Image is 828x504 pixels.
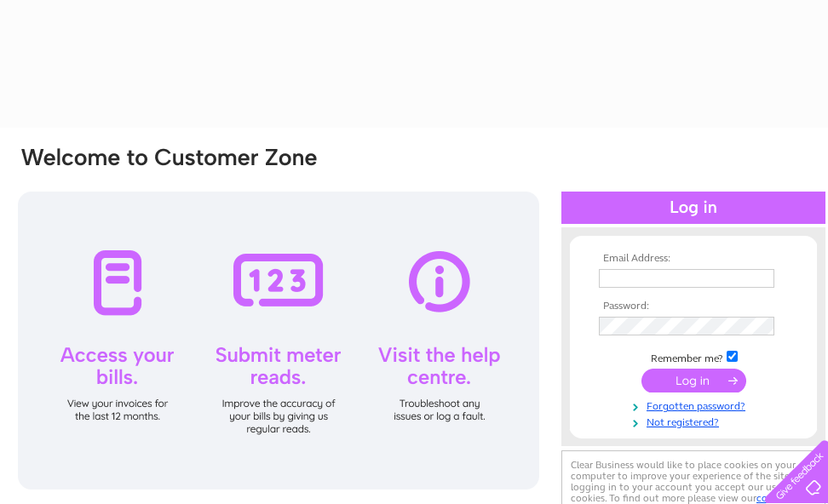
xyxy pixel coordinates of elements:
[641,369,746,392] input: Submit
[595,253,792,265] th: Email Address:
[595,301,792,312] th: Password:
[599,397,792,413] a: Forgotten password?
[595,348,792,365] td: Remember me?
[599,413,792,429] a: Not registered?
